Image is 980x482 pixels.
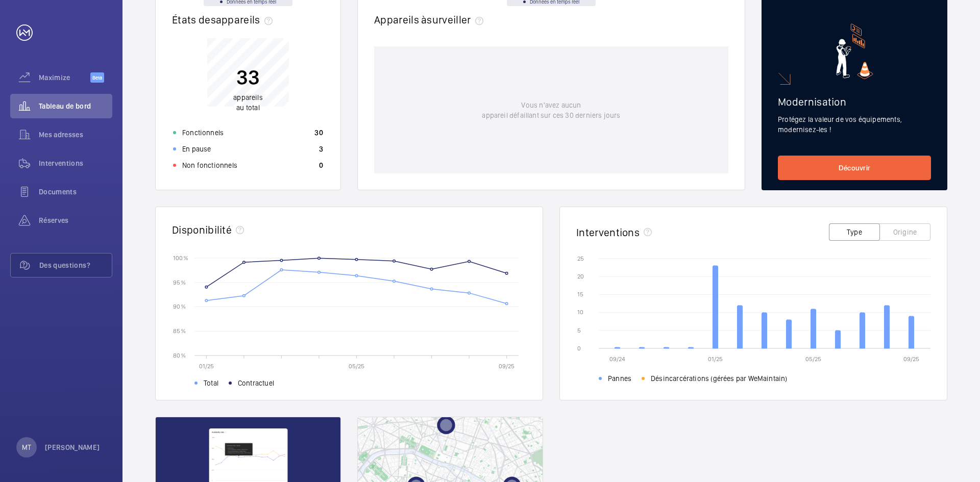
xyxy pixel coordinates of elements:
[199,363,214,370] text: 01/25
[90,72,104,83] span: Beta
[173,254,188,261] text: 100 %
[172,13,277,26] h2: États des
[173,278,186,286] text: 95 %
[173,303,186,310] text: 90 %
[836,23,873,79] img: marketing-card.svg
[233,92,263,113] p: au total
[829,223,880,241] button: Type
[349,363,364,370] text: 05/25
[39,158,112,168] span: Interventions
[319,160,323,170] p: 0
[577,309,583,316] text: 10
[22,442,31,452] p: MT
[577,291,583,298] text: 15
[778,114,931,135] p: Protégez la valeur de vos équipements, modernisez-les !
[577,327,581,334] text: 5
[173,351,186,359] text: 80 %
[45,442,100,452] p: [PERSON_NAME]
[427,13,487,26] span: surveiller
[233,93,263,102] span: appareils
[609,356,625,363] text: 09/24
[651,373,787,384] span: Désincarcérations (gérées par WeMaintain)
[39,187,112,197] span: Documents
[182,144,211,154] p: En pause
[805,356,821,363] text: 05/25
[374,13,487,26] h2: Appareils à
[576,226,640,239] h2: Interventions
[608,373,631,384] span: Pannes
[204,378,218,388] span: Total
[778,95,931,108] h2: Modernisation
[499,363,514,370] text: 09/25
[319,144,323,154] p: 3
[238,378,274,388] span: Contractuel
[903,356,919,363] text: 09/25
[482,100,620,120] p: Vous n'avez aucun appareil défaillant sur ces 30 derniers jours
[39,101,112,111] span: Tableau de bord
[39,260,112,270] span: Des questions?
[708,356,723,363] text: 01/25
[577,345,581,352] text: 0
[314,128,323,138] p: 30
[233,64,263,90] p: 33
[577,273,584,280] text: 20
[172,223,232,236] h2: Disponibilité
[216,13,277,26] span: appareils
[173,327,186,335] text: 85 %
[182,128,224,138] p: Fonctionnels
[879,223,930,241] button: Origine
[39,215,112,225] span: Réserves
[778,156,931,180] a: Découvrir
[39,130,112,140] span: Mes adresses
[577,255,584,262] text: 25
[182,160,237,170] p: Non fonctionnels
[39,72,90,83] span: Maximize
